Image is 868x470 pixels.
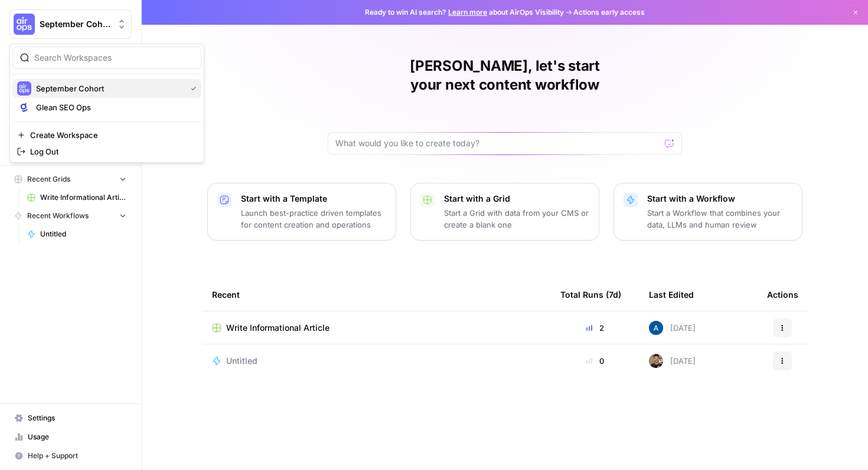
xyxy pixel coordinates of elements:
[36,101,192,113] span: Glean SEO Ops
[560,278,621,311] div: Total Runs (7d)
[28,451,126,461] span: Help + Support
[27,211,89,221] span: Recent Workflows
[17,81,31,96] img: September Cohort Logo
[614,183,802,241] button: Start with a WorkflowStart a Workflow that combines your data, LLMs and human review
[9,44,204,163] div: Workspace: September Cohort
[207,183,396,241] button: Start with a TemplateLaunch best-practice driven templates for content creation and operations
[9,207,132,225] button: Recent Workflows
[573,7,645,18] span: Actions early access
[9,170,132,188] button: Recent Grids
[649,321,696,335] div: [DATE]
[9,9,132,39] button: Workspace: September Cohort
[212,355,541,367] a: Untitled
[335,137,660,149] input: What would you like to create today?
[328,57,682,94] h1: [PERSON_NAME], let's start your next content workflow
[9,409,132,428] a: Settings
[40,18,111,30] span: September Cohort
[448,8,487,17] a: Learn more
[14,14,35,35] img: September Cohort Logo
[34,52,194,64] input: Search Workspaces
[444,193,589,205] p: Start with a Grid
[9,446,132,465] button: Help + Support
[647,193,792,205] p: Start with a Workflow
[22,188,132,207] a: Write Informational Article
[212,322,541,334] a: Write Informational Article
[767,278,798,311] div: Actions
[28,413,126,423] span: Settings
[560,322,630,334] div: 2
[9,428,132,446] a: Usage
[212,278,541,311] div: Recent
[27,174,70,185] span: Recent Grids
[649,321,663,335] img: r14hsbufqv3t0k7vcxcnu0vbeixh
[226,355,257,367] span: Untitled
[40,229,126,239] span: Untitled
[647,207,792,231] p: Start a Workflow that combines your data, LLMs and human review
[560,355,630,367] div: 0
[36,83,181,94] span: September Cohort
[12,127,201,143] a: Create Workspace
[28,432,126,442] span: Usage
[241,207,386,231] p: Launch best-practice driven templates for content creation and operations
[30,146,192,157] span: Log Out
[365,7,564,18] span: Ready to win AI search? about AirOps Visibility
[30,129,192,141] span: Create Workspace
[17,100,31,114] img: Glean SEO Ops Logo
[226,322,329,334] span: Write Informational Article
[649,354,696,368] div: [DATE]
[649,354,663,368] img: 36rz0nf6lyfqsoxlb67712aiq2cf
[649,278,694,311] div: Last Edited
[40,192,126,203] span: Write Informational Article
[22,225,132,244] a: Untitled
[12,143,201,160] a: Log Out
[241,193,386,205] p: Start with a Template
[410,183,599,241] button: Start with a GridStart a Grid with data from your CMS or create a blank one
[444,207,589,231] p: Start a Grid with data from your CMS or create a blank one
